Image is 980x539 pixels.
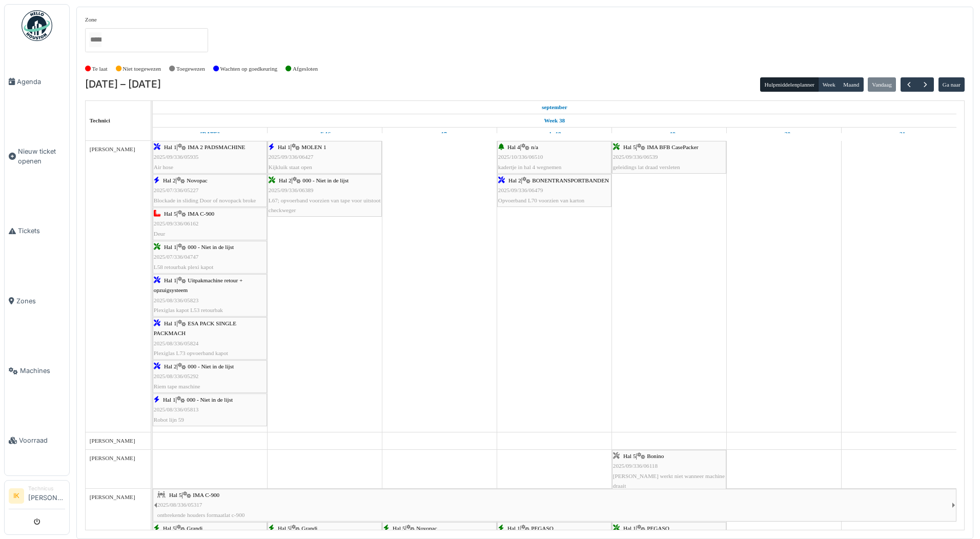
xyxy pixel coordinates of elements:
span: Technici [90,117,110,123]
span: Hal 1 [623,525,636,531]
span: Hal 5 [163,525,176,531]
a: IK Technicus[PERSON_NAME] [9,485,65,509]
button: Ga naar [938,77,965,92]
img: Badge_color-CXgf-gQk.svg [22,10,52,41]
span: kadertje in hal 4 wegnemen [498,164,562,170]
span: 2025/09/336/05935 [154,154,199,160]
span: Deur [154,231,165,237]
div: | [269,142,381,172]
span: 000 - Niet in de lijst [302,177,349,183]
button: Volgende [917,77,934,92]
span: L58 retourbak plexi kapot [154,264,214,270]
div: | [154,319,266,358]
a: 17 september 2025 [430,128,450,140]
span: Grandi [187,525,202,531]
span: 2025/09/336/06389 [269,187,314,193]
span: Uitpakmachine retour + opzuigsysteem [154,277,242,293]
span: Air hose [154,164,173,170]
a: Voorraad [5,406,69,475]
span: 2025/09/336/06427 [269,154,314,160]
span: 2025/09/336/06162 [154,220,199,226]
span: 2025/08/336/05824 [154,340,199,346]
div: | [613,142,725,172]
a: Week 38 [541,114,567,127]
span: Hal 1 [163,397,176,403]
span: Hal 5 [278,525,291,531]
div: | [498,142,610,172]
div: Technicus [28,485,65,492]
div: | [154,209,266,239]
a: 16 september 2025 [316,128,333,140]
div: | [154,395,266,425]
span: [PERSON_NAME] werkt niet wanneer machine draait [613,473,725,489]
span: Nieuw ticket openen [18,147,65,166]
span: n/a [531,144,538,150]
button: Hulpmiddelenplanner [760,77,819,92]
a: 19 september 2025 [661,128,678,140]
span: [PERSON_NAME] [90,494,135,500]
span: 2025/08/336/05823 [154,297,199,303]
div: | [154,276,266,315]
span: PEGASO [531,525,554,531]
div: | [613,451,725,491]
span: Riem tape maschine [154,383,200,389]
input: Alles [89,32,101,47]
div: | [154,362,266,391]
a: Nieuw ticket openen [5,116,69,196]
label: Toegewezen [176,65,205,73]
span: Hal 5 [623,453,636,459]
span: PEGASO [647,525,669,531]
span: ESA PACK SINGLE PACKMACH [154,320,236,336]
span: Plexiglas L73 opvoerband kapot [154,350,228,356]
span: [PERSON_NAME] [90,455,135,461]
h2: [DATE] – [DATE] [85,78,161,91]
div: | [269,176,381,215]
span: [PERSON_NAME] [90,438,135,444]
span: Zones [16,296,65,306]
span: Bonino [647,453,664,459]
span: Grandi [301,525,317,531]
span: Agenda [17,77,65,87]
div: | [154,176,266,205]
span: Hal 2 [163,177,176,183]
a: Machines [5,336,69,406]
span: 000 - Niet in de lijst [188,363,234,369]
button: Vandaag [868,77,896,92]
span: 2025/08/336/05813 [154,406,199,412]
span: Hal 2 [508,177,521,183]
a: Tickets [5,196,69,266]
label: Niet toegewezen [122,65,161,73]
span: 2025/09/336/06539 [613,154,658,160]
span: Novopac [187,177,207,183]
div: | [154,242,266,272]
span: Robot lijn 59 [154,417,184,423]
div: | [498,176,610,205]
li: [PERSON_NAME] [28,485,65,507]
span: 2025/07/336/04747 [154,254,199,260]
span: Hal 2 [279,177,292,183]
label: Afgesloten [293,65,318,73]
span: geleidings lat draad versleten [613,164,680,170]
span: 2025/07/336/05227 [154,187,199,193]
a: Zones [5,266,69,336]
label: Zone [85,15,97,24]
span: 2025/09/336/06118 [613,463,658,469]
a: 15 september 2025 [539,101,570,114]
span: 2025/10/336/06510 [498,154,543,160]
span: Opvoerband L70 voorzien van karton [498,197,584,203]
span: [PERSON_NAME] [90,146,135,152]
span: Kijkluik staat open [269,164,312,170]
span: Voorraad [19,436,65,445]
span: IMA C-900 [188,211,214,217]
a: 20 september 2025 [775,128,793,140]
a: 15 september 2025 [198,128,222,140]
span: Hal 1 [164,144,177,150]
span: BONENTRANSPORTBANDEN [532,177,609,183]
span: 2025/09/336/06479 [498,187,543,193]
span: Plexiglas kapot L53 retourbak [154,307,223,313]
span: Hal 5 [623,144,636,150]
span: IMA C-900 [193,492,219,498]
div: | [157,490,952,520]
span: IMA BFB CasePacker [647,144,698,150]
button: Vorige [901,77,917,92]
